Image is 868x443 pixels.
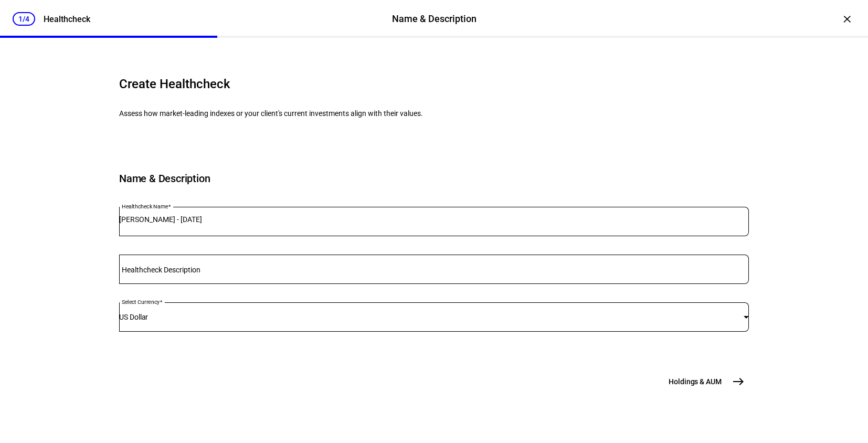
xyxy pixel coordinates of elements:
mat-label: Healthcheck Description [122,266,200,274]
span: US Dollar [119,313,148,321]
mat-icon: east [732,375,745,388]
h4: Create Healthcheck [119,76,434,92]
h6: Name & Description [119,171,749,186]
div: Healthcheck [44,14,90,24]
span: Holdings & AUM [669,376,722,387]
mat-label: Select Currency [122,299,160,305]
div: × [839,10,855,27]
div: Name & Description [392,12,477,26]
div: 1/4 [13,12,35,26]
p: Assess how market-leading indexes or your client's current investments align with their values. [119,109,434,118]
button: Holdings & AUM [662,371,749,392]
mat-label: Healthcheck Name [122,204,168,210]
